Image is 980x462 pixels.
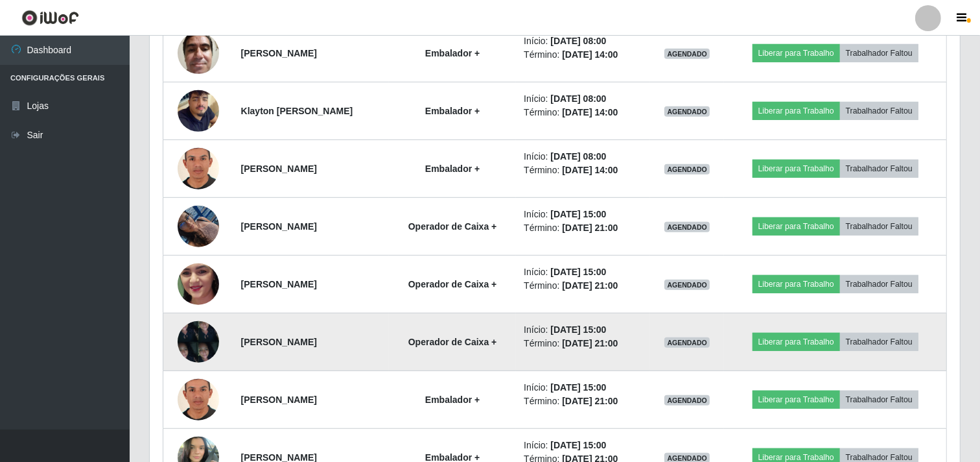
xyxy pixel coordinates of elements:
[524,221,642,235] li: Término:
[664,337,710,348] span: AGENDADO
[524,381,642,395] li: Início:
[524,48,642,62] li: Término:
[752,102,840,120] button: Liberar para Trabalho
[425,48,480,58] strong: Embalador +
[524,337,642,350] li: Término:
[178,238,219,330] img: 1754158372592.jpeg
[752,391,840,409] button: Liberar para Trabalho
[241,279,317,289] strong: [PERSON_NAME]
[664,106,710,117] span: AGENDADO
[664,49,710,59] span: AGENDADO
[425,395,480,405] strong: Embalador +
[840,44,918,62] button: Trabalhador Faltou
[524,265,642,279] li: Início:
[178,370,219,430] img: 1753979789562.jpeg
[524,395,642,408] li: Término:
[752,44,840,62] button: Liberar para Trabalho
[752,275,840,293] button: Liberar para Trabalho
[241,337,317,347] strong: [PERSON_NAME]
[408,279,497,289] strong: Operador de Caixa +
[562,396,618,406] time: [DATE] 21:00
[241,48,317,58] strong: [PERSON_NAME]
[562,107,618,117] time: [DATE] 14:00
[241,164,317,174] strong: [PERSON_NAME]
[562,223,618,233] time: [DATE] 21:00
[752,217,840,236] button: Liberar para Trabalho
[178,314,219,369] img: 1754847204273.jpeg
[241,221,317,232] strong: [PERSON_NAME]
[562,49,618,60] time: [DATE] 14:00
[524,106,642,119] li: Término:
[664,222,710,232] span: AGENDADO
[524,208,642,221] li: Início:
[241,106,353,116] strong: Klayton [PERSON_NAME]
[178,199,219,254] img: 1751209659449.jpeg
[550,382,606,393] time: [DATE] 15:00
[550,267,606,277] time: [DATE] 15:00
[840,160,918,178] button: Trabalhador Faltou
[840,102,918,120] button: Trabalhador Faltou
[524,279,642,293] li: Término:
[21,10,79,26] img: CoreUI Logo
[550,209,606,219] time: [DATE] 15:00
[178,74,219,148] img: 1752843013867.jpeg
[425,106,480,116] strong: Embalador +
[840,391,918,409] button: Trabalhador Faltou
[408,221,497,232] strong: Operador de Caixa +
[524,92,642,106] li: Início:
[664,395,710,406] span: AGENDADO
[840,333,918,351] button: Trabalhador Faltou
[562,338,618,348] time: [DATE] 21:00
[524,150,642,164] li: Início:
[664,164,710,175] span: AGENDADO
[408,337,497,347] strong: Operador de Caixa +
[562,165,618,175] time: [DATE] 14:00
[664,280,710,290] span: AGENDADO
[524,164,642,177] li: Término:
[550,93,606,104] time: [DATE] 08:00
[425,164,480,174] strong: Embalador +
[550,324,606,335] time: [DATE] 15:00
[524,323,642,337] li: Início:
[840,275,918,293] button: Trabalhador Faltou
[550,440,606,450] time: [DATE] 15:00
[524,34,642,48] li: Início:
[550,151,606,162] time: [DATE] 08:00
[752,160,840,178] button: Liberar para Trabalho
[752,333,840,351] button: Liberar para Trabalho
[550,36,606,46] time: [DATE] 08:00
[178,25,219,80] img: 1606512880080.jpeg
[524,439,642,452] li: Início:
[178,139,219,199] img: 1753979789562.jpeg
[840,217,918,236] button: Trabalhador Faltou
[241,395,317,405] strong: [PERSON_NAME]
[562,280,618,291] time: [DATE] 21:00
